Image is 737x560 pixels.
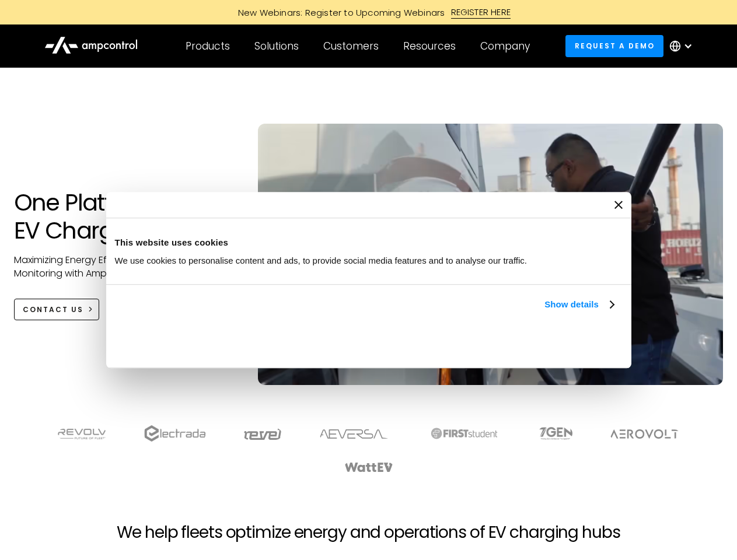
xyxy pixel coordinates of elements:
div: Customers [323,40,379,52]
img: electrada logo [144,425,205,442]
img: Aerovolt Logo [610,429,679,439]
button: Close banner [614,201,623,209]
img: WattEV logo [344,463,393,472]
a: New Webinars: Register to Upcoming WebinarsREGISTER HERE [106,6,631,19]
div: REGISTER HERE [451,6,511,19]
div: Resources [403,40,456,52]
div: Solutions [254,40,299,52]
a: Request a demo [565,35,663,57]
div: CONTACT US [23,304,83,315]
div: Company [480,40,530,52]
a: Show details [544,297,613,311]
div: New Webinars: Register to Upcoming Webinars [226,6,451,19]
h1: One Platform for EV Charging Hubs [14,188,235,244]
h2: We help fleets optimize energy and operations of EV charging hubs [117,523,620,542]
a: CONTACT US [14,299,100,320]
span: We use cookies to personalise content and ads, to provide social media features and to analyse ou... [115,256,528,265]
div: This website uses cookies [115,236,623,250]
div: Products [186,40,230,52]
button: Okay [450,325,618,359]
p: Maximizing Energy Efficiency, Uptime, and 24/7 Monitoring with Ampcontrol Solutions [14,254,235,280]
